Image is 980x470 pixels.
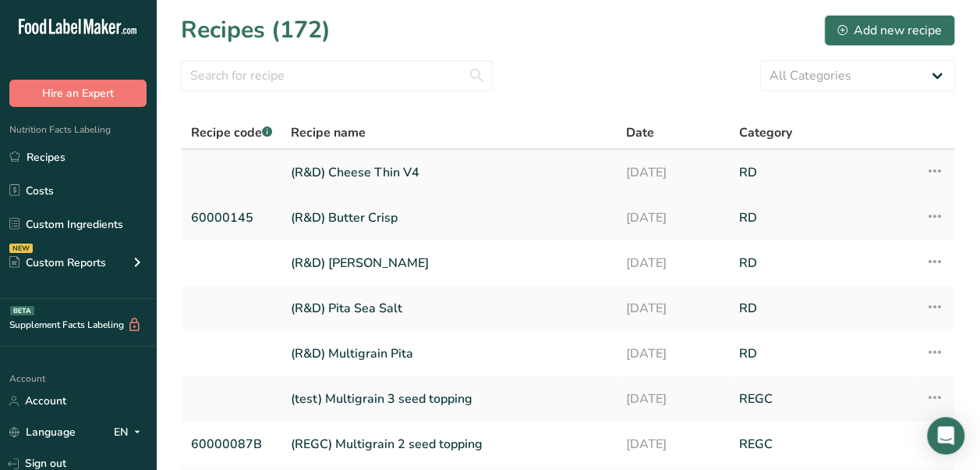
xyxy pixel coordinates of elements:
button: Hire an Expert [9,80,147,107]
a: [DATE] [626,337,720,370]
input: Search for recipe [181,60,493,91]
a: (R&D) [PERSON_NAME] [291,247,607,280]
a: REGC [738,383,906,415]
a: RD [738,156,906,189]
a: 60000087B [191,428,272,461]
a: [DATE] [626,383,720,415]
a: RD [738,292,906,325]
a: RD [738,201,906,234]
a: (REGC) Multigrain 2 seed topping [291,428,607,461]
div: BETA [10,306,34,315]
a: Language [9,418,76,446]
div: Custom Reports [9,255,106,271]
a: (R&D) Butter Crisp [291,201,607,234]
span: Recipe name [291,123,366,142]
a: [DATE] [626,156,720,189]
div: EN [114,423,147,442]
a: 60000145 [191,201,272,234]
a: [DATE] [626,201,720,234]
a: RD [738,247,906,280]
a: [DATE] [626,247,720,280]
a: [DATE] [626,292,720,325]
a: (R&D) Cheese Thin V4 [291,156,607,189]
a: (R&D) Pita Sea Salt [291,292,607,325]
a: REGC [738,428,906,461]
span: Date [626,123,654,142]
a: (R&D) Multigrain Pita [291,337,607,370]
div: NEW [9,244,33,253]
span: Category [738,123,791,142]
h1: Recipes (172) [181,12,331,48]
button: Add new recipe [824,15,955,46]
a: [DATE] [626,428,720,461]
div: Add new recipe [837,21,942,40]
a: (test) Multigrain 3 seed topping [291,383,607,415]
a: RD [738,337,906,370]
div: Open Intercom Messenger [927,417,964,454]
span: Recipe code [191,124,272,141]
